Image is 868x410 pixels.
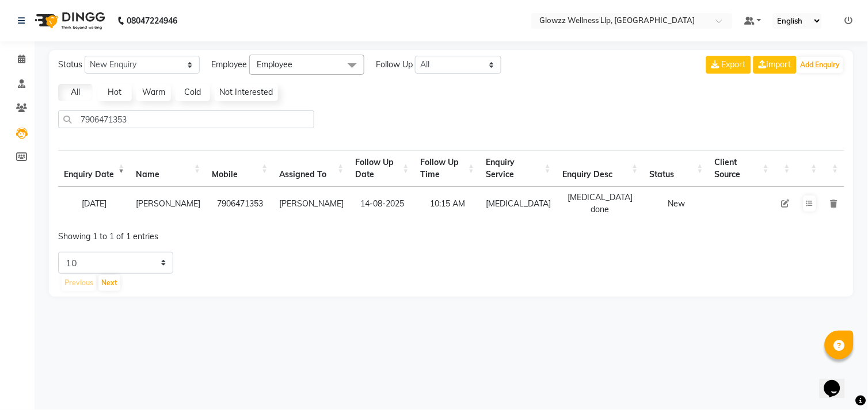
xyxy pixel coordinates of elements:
[273,150,349,187] th: Assigned To : activate to sort column ascending
[29,5,108,37] img: logo
[97,84,132,101] a: Hot
[127,5,177,37] b: 08047224946
[644,187,709,220] td: New
[415,187,480,220] td: 10:15 AM
[206,150,273,187] th: Mobile : activate to sort column ascending
[58,59,82,71] span: Status
[562,191,638,216] div: [MEDICAL_DATA] done
[176,84,210,101] a: Cold
[58,224,376,243] div: Showing 1 to 1 of 1 entries
[775,150,796,187] th: : activate to sort column ascending
[644,150,709,187] th: Status: activate to sort column ascending
[58,110,314,128] input: Search Enquiry By Name & Number
[62,275,96,291] button: Previous
[796,150,823,187] th: : activate to sort column ascending
[415,150,480,187] th: Follow Up Time : activate to sort column ascending
[206,187,273,220] td: 7906471353
[376,59,413,71] span: Follow Up
[257,59,292,70] span: Employee
[480,150,557,187] th: Enquiry Service : activate to sort column ascending
[709,150,775,187] th: Client Source: activate to sort column ascending
[136,84,171,101] a: Warm
[349,150,414,187] th: Follow Up Date: activate to sort column ascending
[753,56,797,74] a: Import
[722,59,746,70] span: Export
[349,187,414,220] td: 14-08-2025
[557,150,644,187] th: Enquiry Desc: activate to sort column ascending
[58,150,130,187] th: Enquiry Date: activate to sort column ascending
[58,84,93,101] a: All
[215,84,278,101] a: Not Interested
[130,150,206,187] th: Name: activate to sort column ascending
[273,187,349,220] td: [PERSON_NAME]
[798,57,843,73] button: Add Enquiry
[58,187,130,220] td: [DATE]
[480,187,557,220] td: [MEDICAL_DATA]
[211,59,247,71] span: Employee
[823,150,844,187] th: : activate to sort column ascending
[98,275,120,291] button: Next
[130,187,206,220] td: [PERSON_NAME]
[820,364,856,398] iframe: chat widget
[706,56,751,74] button: Export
